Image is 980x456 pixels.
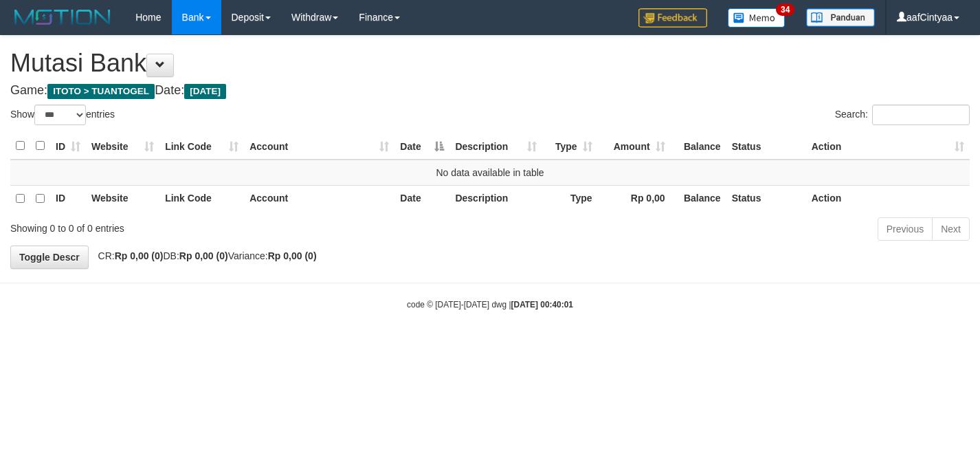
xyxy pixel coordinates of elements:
[726,185,806,212] th: Status
[394,133,449,160] th: Date: activate to sort column descending
[10,216,398,235] div: Showing 0 to 0 of 0 entries
[50,185,86,212] th: ID
[34,105,86,125] select: Showentries
[86,133,159,160] th: Website: activate to sort column ascending
[728,8,786,28] img: Button%20Memo.svg
[91,250,317,261] span: CR: DB: Variance:
[407,300,573,310] small: code © [DATE]-[DATE] dwg |
[10,7,115,28] img: MOTION_logo.png
[50,133,86,160] th: ID: activate to sort column ascending
[244,133,394,160] th: Account: activate to sort column ascending
[159,185,244,212] th: Link Code
[671,185,726,212] th: Balance
[542,133,598,160] th: Type: activate to sort column ascending
[179,250,228,261] strong: Rp 0,00 (0)
[10,105,115,125] label: Show entries
[159,133,244,160] th: Link Code: activate to sort column ascending
[638,8,707,28] img: Feedback.jpg
[10,246,89,269] a: Toggle Descr
[10,50,970,77] h1: Mutasi Bank
[115,250,164,261] strong: Rp 0,00 (0)
[598,133,671,160] th: Amount: activate to sort column ascending
[449,185,542,212] th: Description
[671,133,726,160] th: Balance
[449,133,542,160] th: Description: activate to sort column ascending
[806,185,970,212] th: Action
[806,8,875,27] img: panduan.png
[511,300,573,310] strong: [DATE] 00:40:01
[86,185,159,212] th: Website
[726,133,806,160] th: Status
[184,84,226,99] span: [DATE]
[776,3,794,16] span: 34
[47,84,155,99] span: ITOTO > TUANTOGEL
[394,185,449,212] th: Date
[10,160,970,186] td: No data available in table
[268,250,317,261] strong: Rp 0,00 (0)
[878,217,933,241] a: Previous
[10,84,970,98] h4: Game: Date:
[872,105,970,125] input: Search:
[244,185,394,212] th: Account
[932,217,970,241] a: Next
[542,185,598,212] th: Type
[835,105,970,125] label: Search:
[598,185,671,212] th: Rp 0,00
[806,133,970,160] th: Action: activate to sort column ascending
